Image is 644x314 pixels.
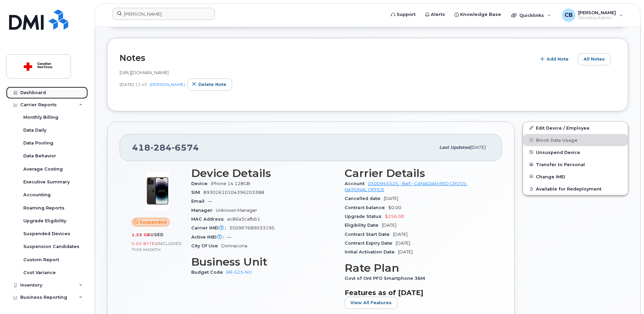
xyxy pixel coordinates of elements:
span: Knowledge Base [460,11,501,18]
span: [DATE] [470,145,486,150]
button: Delete note [188,78,232,91]
button: Change IMEI [523,171,628,183]
span: Budget Code [191,270,226,275]
a: Knowledge Base [450,8,506,21]
h3: Device Details [191,167,337,179]
span: iPhone 14 128GB [211,181,250,186]
span: — [208,199,212,204]
span: CB [565,11,573,19]
h3: Rate Plan [345,262,490,274]
span: Delete note [198,81,226,88]
img: image20231002-3703462-njx0qo.jpeg [137,171,178,211]
span: All Notes [584,56,605,62]
h3: Carrier Details [345,167,490,179]
button: Add Note [536,53,574,65]
a: Alerts [420,8,450,21]
span: 11:45 [135,82,147,87]
span: [PERSON_NAME] [578,10,616,15]
span: — [227,234,231,240]
span: 284 [150,142,172,153]
div: Quicklinks [506,8,556,22]
span: 89302610104396203388 [203,190,264,195]
span: Unknown Manager [216,208,257,213]
span: Govt of Ont PFO Smartphone 36M [345,276,428,281]
span: used [150,232,164,237]
span: [DATE] [382,223,396,228]
span: [DATE] [398,249,413,254]
span: Account [345,181,368,186]
button: Block Data Usage [523,134,628,146]
span: Suspended [140,219,167,225]
a: [PERSON_NAME] [150,82,185,87]
span: Last updated [439,145,470,150]
span: Initial Activation Date [345,249,398,254]
button: Available for Redeployment [523,183,628,195]
span: Contract Start Date [345,232,393,237]
span: Alerts [431,11,445,18]
span: 1.33 GB [132,232,150,237]
span: Donnacona [221,243,247,248]
span: 418 [132,142,199,153]
span: Manager [191,208,216,213]
span: [DATE] [384,196,398,201]
span: Cancelled date [345,196,384,201]
span: View All Features [350,299,392,306]
span: Support [397,11,416,18]
span: $256.00 [385,214,404,219]
span: 0.00 Bytes [132,241,157,246]
span: Wireless Admin [578,15,616,21]
div: Corinne Burke [557,8,628,22]
span: included this month [132,241,182,252]
button: Transfer to Personal [523,158,628,171]
span: Active IMEI [191,234,227,240]
span: Add Note [547,56,569,62]
span: Contract Expiry Date [345,241,396,246]
h2: Notes [120,53,532,63]
a: RR-525-NO [226,270,252,275]
input: Find something... [113,8,215,20]
span: [DATE] [120,82,134,87]
span: [URL][DOMAIN_NAME] [120,70,169,75]
span: 6574 [172,142,199,153]
span: Quicklinks [519,13,544,18]
span: Unsuspend Device [536,150,580,155]
span: City Of Use [191,243,221,248]
button: Unsuspend Device [523,146,628,158]
a: Edit Device / Employee [523,122,628,134]
h3: Business Unit [191,256,337,268]
button: All Notes [578,53,611,65]
span: 350967689033195 [229,225,275,230]
a: Support [386,8,420,21]
span: Contract balance [345,205,388,210]
span: Eligibility Date [345,223,382,228]
button: View All Features [345,297,397,309]
span: Device [191,181,211,186]
span: Carrier IMEI [191,225,229,230]
span: [DATE] [393,232,407,237]
span: SIM [191,190,203,195]
h3: Features as of [DATE] [345,289,490,297]
span: ac86a3cafbb1 [227,217,260,222]
span: Available for Redeployment [536,186,601,192]
a: 0500945525 - Bell - CANADIAN RED CROSS- NATIONAL OFFICE [345,181,468,192]
span: Email [191,199,208,204]
span: Upgrade Status [345,214,385,219]
span: $0.00 [388,205,401,210]
span: [DATE] [396,241,410,246]
span: MAC Address [191,217,227,222]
